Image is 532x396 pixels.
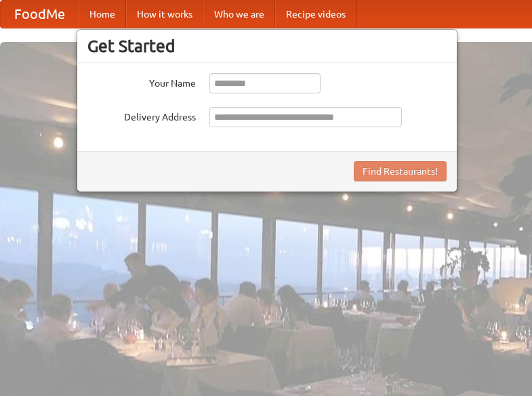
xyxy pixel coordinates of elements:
[1,1,79,28] a: FoodMe
[203,1,275,28] a: Who we are
[87,73,196,90] label: Your Name
[354,161,447,181] button: Find Restaurants!
[79,1,126,28] a: Home
[87,107,196,124] label: Delivery Address
[126,1,203,28] a: How it works
[275,1,356,28] a: Recipe videos
[87,36,447,56] h3: Get Started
